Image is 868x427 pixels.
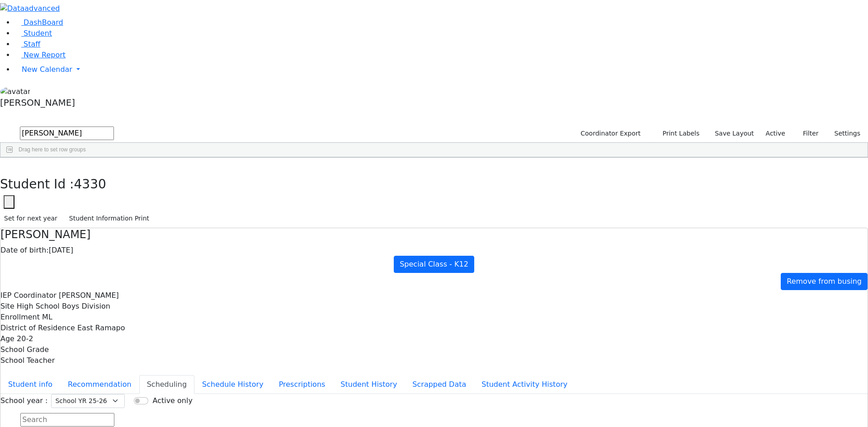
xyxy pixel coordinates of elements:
[823,127,864,141] button: Settings
[787,277,862,286] span: Remove from busing
[0,312,40,323] label: Enrollment
[0,333,14,344] label: Age
[14,61,868,79] a: New Calendar
[14,29,52,38] a: Student
[0,228,868,241] h4: [PERSON_NAME]
[22,65,72,74] span: New Calendar
[17,334,33,343] span: 20-2
[20,413,114,427] input: Search
[59,291,119,300] span: [PERSON_NAME]
[0,344,49,355] label: School Grade
[781,273,868,290] a: Remove from busing
[14,51,66,59] a: New Report
[42,313,52,321] span: ML
[60,375,139,394] button: Recommendation
[0,355,55,366] label: School Teacher
[0,290,57,301] label: IEP Coordinator
[575,127,645,141] button: Coordinator Export
[405,375,474,394] button: Scrapped Data
[0,245,49,256] label: Date of birth:
[20,127,114,140] input: Search
[194,375,271,394] button: Schedule History
[271,375,333,394] button: Prescriptions
[394,256,474,273] a: Special Class - K12
[24,40,40,48] span: Staff
[74,177,106,192] span: 4330
[762,127,789,141] label: Active
[0,375,60,394] button: Student info
[0,395,47,406] label: School year :
[19,146,86,153] span: Drag here to set row groups
[17,302,110,310] span: High School Boys Division
[333,375,405,394] button: Student History
[791,127,823,141] button: Filter
[139,375,194,394] button: Scheduling
[65,211,153,225] button: Student Information Print
[652,127,703,141] button: Print Labels
[77,324,125,332] span: East Ramapo
[24,29,52,38] span: Student
[474,375,575,394] button: Student Activity History
[24,18,63,27] span: DashBoard
[0,323,75,333] label: District of Residence
[152,395,192,406] label: Active only
[711,127,758,141] button: Save Layout
[0,301,14,312] label: Site
[14,18,63,27] a: DashBoard
[14,40,40,48] a: Staff
[0,245,868,256] div: [DATE]
[24,51,66,59] span: New Report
